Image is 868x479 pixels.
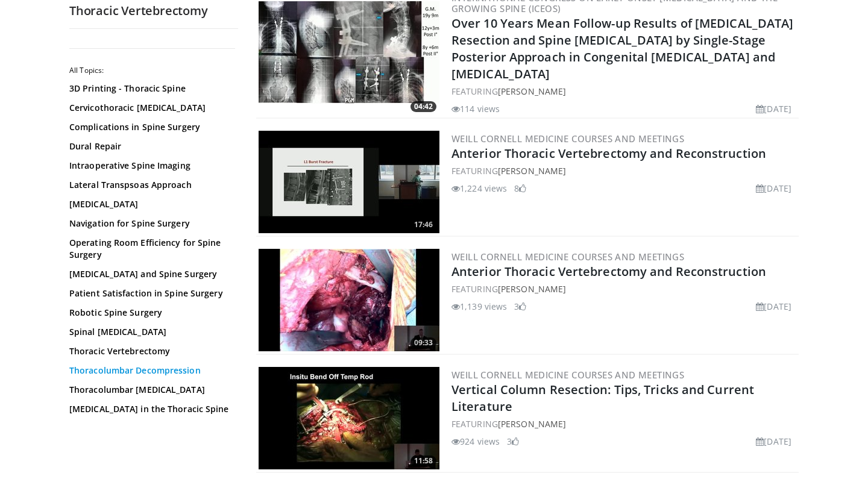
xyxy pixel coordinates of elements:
[451,369,684,381] a: Weill Cornell Medicine Courses and Meetings
[69,3,238,19] h2: Thoracic Vertebrectomy
[69,198,232,210] a: [MEDICAL_DATA]
[410,337,436,348] span: 09:33
[259,131,439,233] a: 17:46
[451,283,796,295] div: FEATURING
[259,249,439,351] img: b6f3b7f8-06a8-4de9-aa8a-05c50dcdb141.300x170_q85_crop-smart_upscale.jpg
[69,307,232,319] a: Robotic Spine Surgery
[69,384,232,396] a: Thoracolumbar [MEDICAL_DATA]
[451,133,684,145] a: Weill Cornell Medicine Courses and Meetings
[69,140,232,152] a: Dural Repair
[498,165,566,177] a: [PERSON_NAME]
[514,182,526,195] li: 8
[69,268,232,280] a: [MEDICAL_DATA] and Spine Surgery
[451,85,796,98] div: FEATURING
[69,121,232,133] a: Complications in Spine Surgery
[259,367,439,469] a: 11:58
[259,249,439,351] a: 09:33
[498,283,566,295] a: [PERSON_NAME]
[69,365,232,377] a: Thoracolumbar Decompression
[451,164,796,177] div: FEATURING
[69,102,232,114] a: Cervicothoracic [MEDICAL_DATA]
[69,237,232,261] a: Operating Room Efficiency for Spine Surgery
[756,435,791,448] li: [DATE]
[69,326,232,338] a: Spinal [MEDICAL_DATA]
[451,300,507,313] li: 1,139 views
[410,219,436,230] span: 17:46
[69,287,232,299] a: Patient Satisfaction in Spine Surgery
[69,403,232,415] a: [MEDICAL_DATA] in the Thoracic Spine
[451,435,500,448] li: 924 views
[451,251,684,263] a: Weill Cornell Medicine Courses and Meetings
[69,66,235,75] h2: All Topics:
[451,418,796,430] div: FEATURING
[259,367,439,469] img: 608df7b3-d2e1-4de4-b6b6-2de1ad3313ae.300x170_q85_crop-smart_upscale.jpg
[69,179,232,191] a: Lateral Transpsoas Approach
[410,101,436,112] span: 04:42
[498,418,566,430] a: [PERSON_NAME]
[69,345,232,357] a: Thoracic Vertebrectomy
[756,102,791,115] li: [DATE]
[69,83,232,95] a: 3D Printing - Thoracic Spine
[259,1,439,104] a: 04:42
[69,160,232,172] a: Intraoperative Spine Imaging
[451,182,507,195] li: 1,224 views
[756,182,791,195] li: [DATE]
[451,145,766,161] a: Anterior Thoracic Vertebrectomy and Reconstruction
[498,86,566,97] a: [PERSON_NAME]
[259,131,439,233] img: dfccaa40-6bca-435b-8a0c-db369638abbc.300x170_q85_crop-smart_upscale.jpg
[259,1,439,104] img: 4bd48665-6aa6-482a-9e19-da59a5f0104a.300x170_q85_crop-smart_upscale.jpg
[451,263,766,280] a: Anterior Thoracic Vertebrectomy and Reconstruction
[69,218,232,230] a: Navigation for Spine Surgery
[451,381,754,415] a: Vertical Column Resection: Tips, Tricks and Current Literature
[451,15,793,82] a: Over 10 Years Mean Follow-up Results of [MEDICAL_DATA] Resection and Spine [MEDICAL_DATA] by Sing...
[514,300,526,313] li: 3
[756,300,791,313] li: [DATE]
[410,456,436,466] span: 11:58
[507,435,519,448] li: 3
[451,102,500,115] li: 114 views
